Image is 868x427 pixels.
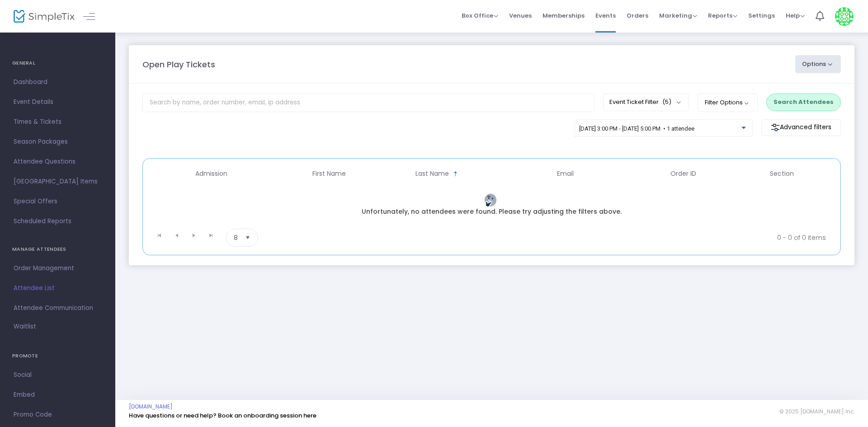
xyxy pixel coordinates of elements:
span: Attendee Questions [14,156,102,168]
span: 8 [234,233,238,242]
span: Event Details [14,96,102,108]
span: Settings [748,4,775,27]
span: Help [786,11,805,20]
a: Have questions or need help? Book an onboarding session here [129,411,316,420]
span: Social [14,369,102,381]
span: Sortable [452,170,459,178]
span: © 2025 [DOMAIN_NAME] Inc. [779,408,854,415]
input: Search by name, order number, email, ip address [142,94,594,112]
span: Season Packages [14,136,102,148]
span: Promo Code [14,409,102,421]
span: Admission [195,170,227,178]
span: Orders [627,4,648,27]
img: filter [771,123,780,132]
span: Reports [708,11,737,20]
span: Venues [509,4,532,27]
span: Special Offers [14,196,102,207]
button: Options [795,55,841,73]
button: Search Attendees [766,94,841,111]
kendo-pager-info: 0 - 0 of 0 items [348,229,826,247]
span: Dashboard [14,76,102,88]
button: Select [241,229,254,246]
span: First Name [312,170,346,178]
span: Marketing [659,11,697,20]
span: Waitlist [14,322,36,331]
span: [GEOGRAPHIC_DATA] Items [14,176,102,188]
div: Data table [147,163,836,225]
span: Email [557,170,574,178]
span: [DATE] 3:00 PM - [DATE] 5:00 PM • 1 attendee [579,125,694,132]
span: Events [595,4,616,27]
m-panel-title: Open Play Tickets [142,58,215,70]
button: Filter Options [698,94,758,112]
span: Box Office [462,11,498,20]
a: [DOMAIN_NAME] [129,403,173,410]
span: Memberships [542,4,585,27]
m-button: Advanced filters [761,119,841,136]
span: Last Name [415,170,449,178]
span: Order Management [14,263,102,274]
button: Event Ticket Filter(5) [603,94,689,111]
h4: MANAGE ATTENDEES [12,240,103,258]
span: Scheduled Reports [14,216,102,227]
div: Unfortunately, no attendees were found. Please try adjusting the filters above. [150,207,834,216]
span: Times & Tickets [14,116,102,128]
h4: PROMOTE [12,347,103,365]
span: (5) [662,99,671,106]
span: Embed [14,389,102,401]
span: Order ID [670,170,696,178]
img: face-thinking.png [484,193,497,207]
h4: GENERAL [12,54,103,72]
span: Attendee Communication [14,302,102,314]
span: Section [770,170,794,178]
span: Attendee List [14,282,102,294]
